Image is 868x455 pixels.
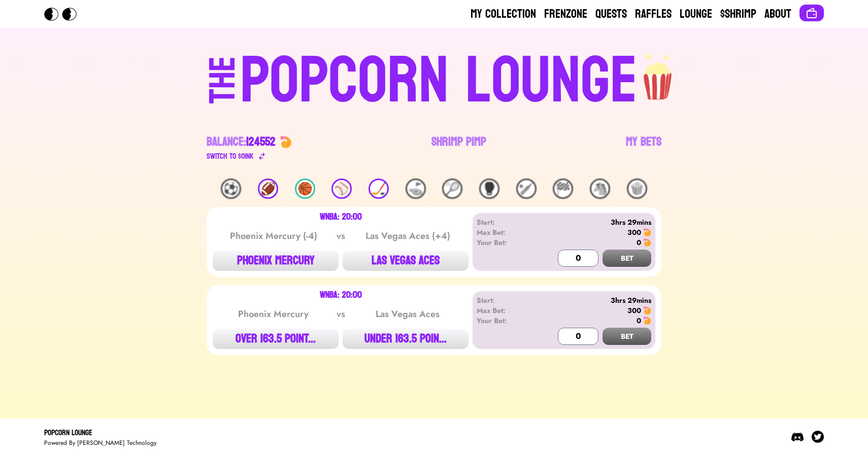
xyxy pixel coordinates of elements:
[222,307,325,321] div: Phoenix Mercury
[335,307,347,321] div: vs
[603,328,651,345] button: BET
[246,131,276,153] span: 124552
[643,306,651,314] img: 🍤
[207,150,254,162] div: Switch to $ OINK
[471,6,536,22] a: My Collection
[213,329,339,349] button: OVER 163.5 POINT...
[205,56,241,124] div: THE
[627,227,641,237] div: 300
[627,179,647,199] div: 🍿
[637,316,641,326] div: 0
[595,6,627,22] a: Quests
[643,317,651,325] img: 🍤
[643,238,651,247] img: 🍤
[535,295,651,305] div: 3hrs 29mins
[477,295,535,305] div: Start:
[812,431,824,443] img: Twitter
[637,237,641,248] div: 0
[553,179,573,199] div: 🏁
[406,179,426,199] div: ⛳️
[680,6,712,22] a: Lounge
[331,179,352,199] div: ⚾️
[44,439,156,447] div: Powered By [PERSON_NAME] Technology
[477,305,535,316] div: Max Bet:
[343,329,469,349] button: UNDER 163.5 POIN...
[477,237,535,248] div: Your Bet:
[477,316,535,326] div: Your Bet:
[479,179,499,199] div: 🥊
[764,6,791,22] a: About
[544,6,587,22] a: Frenzone
[477,217,535,227] div: Start:
[477,227,535,237] div: Max Bet:
[643,228,651,236] img: 🍤
[635,6,672,22] a: Raffles
[806,7,818,19] img: Connect wallet
[590,179,610,199] div: 🐴
[638,45,679,101] img: popcorn
[44,427,156,439] div: Popcorn Lounge
[121,45,747,114] a: THEPOPCORN LOUNGEpopcorn
[295,179,315,199] div: 🏀
[627,305,641,316] div: 300
[535,217,651,227] div: 3hrs 29mins
[603,250,651,267] button: BET
[626,134,661,162] a: My Bets
[44,8,85,21] img: Popcorn
[720,6,756,22] a: $Shrimp
[335,229,347,243] div: vs
[320,213,362,221] div: WNBA: 20:00
[356,229,459,243] div: Las Vegas Aces (+4)
[222,229,325,243] div: Phoenix Mercury (-4)
[356,307,459,321] div: Las Vegas Aces
[431,134,486,162] a: Shrimp Pimp
[320,291,362,299] div: WNBA: 20:00
[280,136,292,148] img: 🍤
[442,179,462,199] div: 🎾
[791,431,804,443] img: Discord
[207,134,276,150] div: Balance:
[213,251,339,271] button: PHOENIX MERCURY
[516,179,537,199] div: 🏏
[221,179,241,199] div: ⚽️
[369,179,389,199] div: 🏒
[240,49,638,114] div: POPCORN LOUNGE
[343,251,469,271] button: LAS VEGAS ACES
[258,179,278,199] div: 🏈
